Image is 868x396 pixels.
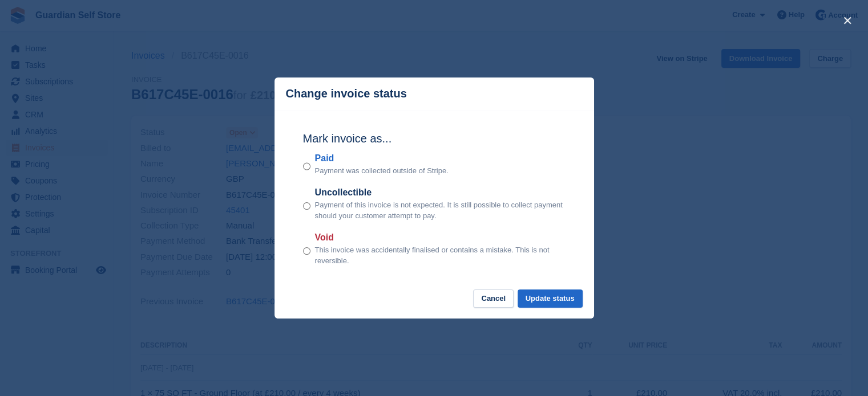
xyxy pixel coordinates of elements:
[518,289,583,308] button: Update status
[315,244,566,267] p: This invoice was accidentally finalised or contains a mistake. This is not reversible.
[315,186,566,199] label: Uncollectible
[473,289,514,308] button: Cancel
[286,87,407,100] p: Change invoice status
[315,199,566,222] p: Payment of this invoice is not expected. It is still possible to collect payment should your cust...
[315,152,449,165] label: Paid
[838,11,857,30] button: close
[303,130,566,147] h2: Mark invoice as...
[315,231,566,244] label: Void
[315,165,449,177] p: Payment was collected outside of Stripe.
